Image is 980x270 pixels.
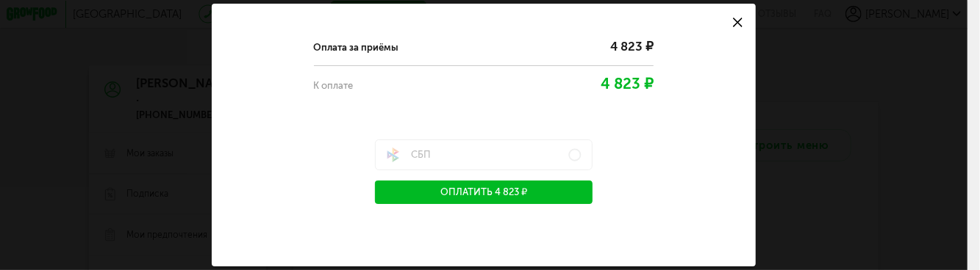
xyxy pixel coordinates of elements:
[386,147,431,162] span: СБП
[601,75,654,92] span: 4 823 ₽
[375,180,593,204] button: Оплатить 4 823 ₽
[314,40,552,55] div: Оплата за приёмы
[314,79,416,93] div: К оплате
[386,147,401,162] img: sbp-pay.a0b1cb1.svg
[552,36,654,58] div: 4 823 ₽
